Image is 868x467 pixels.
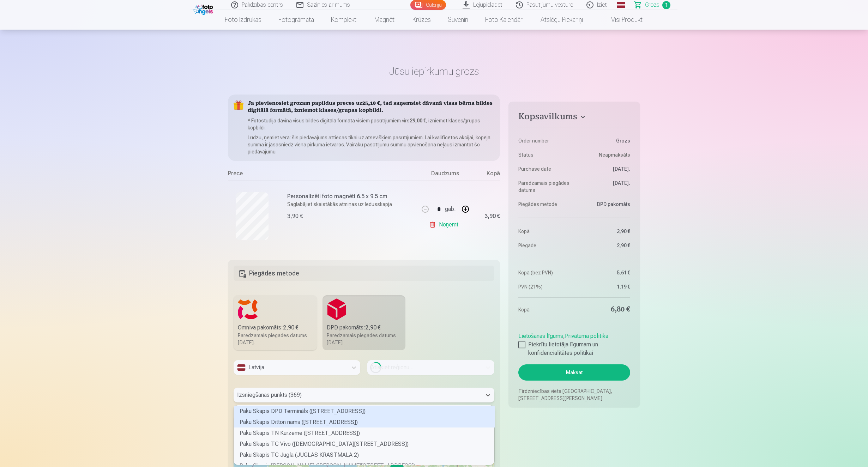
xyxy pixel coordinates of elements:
a: Komplekti [323,10,366,30]
b: 2,90 € [365,324,381,331]
dd: [DATE]. [578,180,630,194]
span: Grozs [645,1,659,9]
a: Visi produkti [591,10,652,30]
div: , [518,329,630,357]
b: 29,00 € [410,118,426,123]
button: Maksāt [518,364,630,381]
img: /fa1 [193,3,215,15]
a: Noņemt [429,218,461,232]
a: Magnēti [366,10,404,30]
button: Kopsavilkums [518,111,630,124]
a: Foto kalendāri [477,10,532,30]
div: DPD pakomāts : [327,323,402,332]
span: Neapmaksāts [599,151,630,158]
dd: Grozs [578,137,630,144]
dd: 2,90 € [578,242,630,249]
a: Fotogrāmata [270,10,323,30]
a: Lietošanas līgums [518,333,563,339]
p: Lūdzu, ņemiet vērā: šis piedāvājums attiecas tikai uz atsevišķiem pasūtījumiem. Lai kvalificētos ... [248,134,494,155]
div: gab. [445,201,456,218]
h5: Ja pievienosiet grozam papildus preces uz , tad saņemsiet dāvanā visas bērna bildes digitālā form... [248,100,494,114]
div: Paredzamais piegādes datums [DATE]. [238,332,313,346]
label: Piekrītu lietotāja līgumam un konfidencialitātes politikai [518,340,630,357]
b: 25,10 € [362,101,380,106]
h1: Jūsu iepirkumu grozs [228,65,640,78]
dd: [DATE]. [578,165,630,172]
div: Paku Skapis TC Jugla (JUGLAS KRASTMALA 2) [234,449,495,460]
dt: Kopā [518,228,571,235]
dt: Purchase date [518,165,571,172]
dt: Kopā (bez PVN) [518,269,571,276]
div: Latvija [237,363,344,372]
dt: Status [518,151,571,158]
dd: 3,90 € [578,228,630,235]
div: 3,90 € [287,212,303,220]
dt: Order number [518,137,571,144]
p: Saglabājiet skaistākās atmiņas uz ledusskapja [287,201,415,208]
a: Krūzes [404,10,439,30]
dd: 6,80 € [578,305,630,315]
dt: Piegādes metode [518,201,571,208]
div: 3,90 € [484,214,500,218]
div: Daudzums [419,169,472,181]
div: Paku Skapis TN Kurzeme ([STREET_ADDRESS]) [234,427,495,438]
h5: Piegādes metode [234,266,494,281]
dd: DPD pakomāts [578,201,630,208]
div: grid [234,406,495,465]
div: Paku Skapis DPD Termināls ([STREET_ADDRESS]) [234,406,495,417]
a: Foto izdrukas [216,10,270,30]
dt: PVN (21%) [518,283,571,290]
dt: Kopā [518,305,571,315]
dt: Paredzamais piegādes datums [518,180,571,194]
div: Paku Skapis TC Vivo ([DEMOGRAPHIC_DATA][STREET_ADDRESS]) [234,438,495,449]
dd: 5,61 € [578,269,630,276]
b: 2,90 € [283,324,299,331]
a: Atslēgu piekariņi [532,10,591,30]
dd: 1,19 € [578,283,630,290]
dt: Piegāde [518,242,571,249]
div: Kopā [472,169,500,181]
h6: Personalizēti foto magnēti 6.5 x 9.5 cm [287,192,415,201]
div: Prece [228,169,419,181]
p: * Fotostudija dāvina visus bildes digitālā formātā visiem pasūtījumiem virs , izniemot klases/gru... [248,117,494,131]
div: Omniva pakomāts : [238,323,313,332]
p: Tirdzniecības vieta [GEOGRAPHIC_DATA], [STREET_ADDRESS][PERSON_NAME] [518,388,630,402]
span: 1 [662,1,670,9]
a: Suvenīri [439,10,477,30]
div: Paku Skapis Ditton nams ([STREET_ADDRESS]) [234,417,495,427]
div: Paredzamais piegādes datums [DATE]. [327,332,402,346]
a: Privātuma politika [565,333,608,339]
